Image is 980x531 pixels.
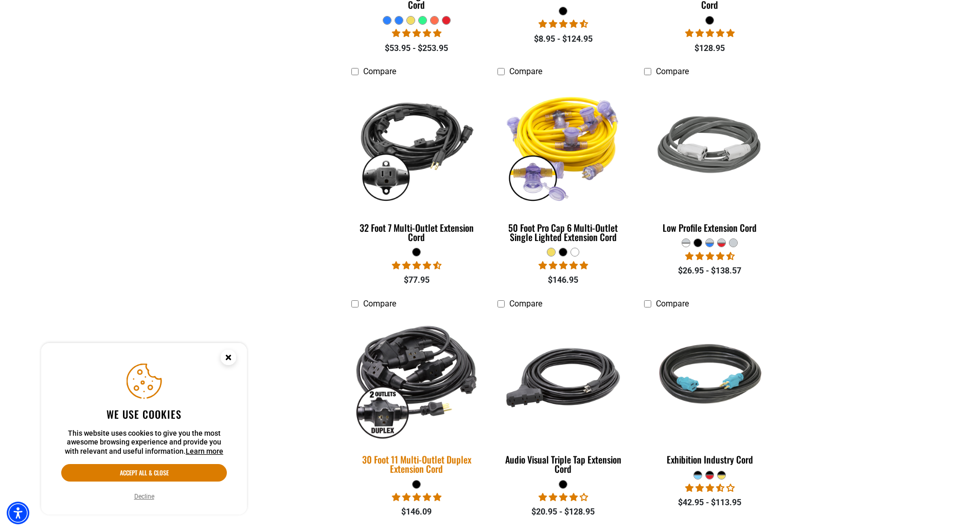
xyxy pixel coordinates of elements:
div: Accessibility Menu [7,502,29,524]
span: 3.67 stars [685,483,735,493]
span: 3.75 stars [539,492,588,502]
img: black [352,87,482,205]
aside: Cookie Consent [41,343,247,515]
img: black teal [645,319,775,437]
div: $53.95 - $253.95 [351,42,483,55]
div: 30 Foot 11 Multi-Outlet Duplex Extension Cord [351,455,483,473]
button: Close this option [210,343,247,375]
a: black 30 Foot 11 Multi-Outlet Duplex Extension Cord [351,314,483,479]
a: black 32 Foot 7 Multi-Outlet Extension Cord [351,82,483,248]
a: grey & white Low Profile Extension Cord [644,82,775,238]
h2: We use cookies [61,407,227,421]
div: Exhibition Industry Cord [644,455,775,464]
div: Low Profile Extension Cord [644,223,775,232]
span: Compare [509,299,542,309]
img: black [498,319,628,437]
a: black teal Exhibition Industry Cord [644,314,775,470]
span: 4.73 stars [539,19,588,29]
span: 4.74 stars [392,261,441,270]
div: $20.95 - $128.95 [497,506,629,518]
img: yellow [498,87,628,205]
div: $146.09 [351,506,483,518]
span: Compare [509,66,542,76]
div: 50 Foot Pro Cap 6 Multi-Outlet Single Lighted Extension Cord [497,223,629,242]
span: Compare [363,66,396,76]
span: 4.95 stars [685,28,735,38]
span: Compare [656,66,689,76]
a: yellow 50 Foot Pro Cap 6 Multi-Outlet Single Lighted Extension Cord [497,82,629,248]
div: $128.95 [644,42,775,55]
img: grey & white [645,87,775,205]
a: black Audio Visual Triple Tap Extension Cord [497,314,629,479]
button: Accept all & close [61,464,227,482]
span: 4.80 stars [539,261,588,270]
div: 32 Foot 7 Multi-Outlet Extension Cord [351,223,483,242]
p: This website uses cookies to give you the most awesome browsing experience and provide you with r... [61,429,227,456]
div: $146.95 [497,274,629,286]
button: Decline [131,491,157,502]
a: This website uses cookies to give you the most awesome browsing experience and provide you with r... [186,447,223,455]
span: Compare [363,299,396,309]
span: 5.00 stars [392,492,441,502]
img: black [345,312,489,444]
span: 4.87 stars [392,28,441,38]
span: 4.50 stars [685,251,735,261]
div: $26.95 - $138.57 [644,265,775,277]
div: $42.95 - $113.95 [644,496,775,509]
div: $8.95 - $124.95 [497,33,629,45]
span: Compare [656,299,689,309]
div: Audio Visual Triple Tap Extension Cord [497,455,629,473]
div: $77.95 [351,274,483,286]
